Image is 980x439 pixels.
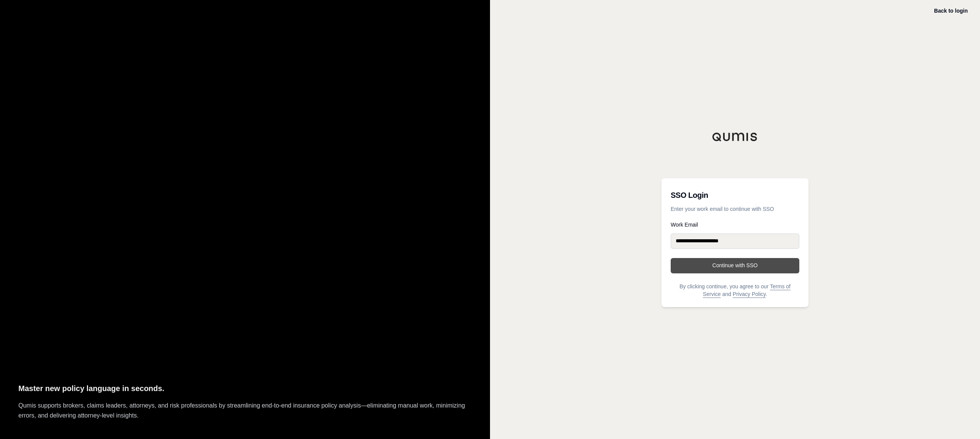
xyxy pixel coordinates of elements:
label: Work Email [671,222,799,227]
a: Back to login [934,8,968,14]
p: Enter your work email to continue with SSO [671,205,799,213]
a: Terms of Service [703,283,791,297]
a: Privacy Policy [733,291,766,297]
p: By clicking continue, you agree to our and . [671,283,799,298]
button: Continue with SSO [671,258,799,273]
img: Qumis [712,132,758,141]
p: Qumis supports brokers, claims leaders, attorneys, and risk professionals by streamlining end-to-... [18,401,472,421]
p: Master new policy language in seconds. [18,382,472,395]
h3: SSO Login [671,187,799,203]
